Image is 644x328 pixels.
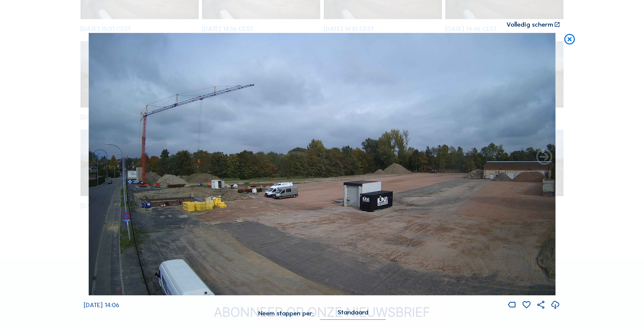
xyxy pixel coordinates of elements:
div: Volledig scherm [506,21,553,28]
div: Neem stappen per: [258,310,314,316]
span: [DATE] 14:06 [84,301,119,309]
div: Standaard [338,310,368,315]
div: Standaard [320,310,386,320]
i: Forward [90,148,109,167]
i: Back [535,148,554,167]
img: Image [89,33,555,295]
